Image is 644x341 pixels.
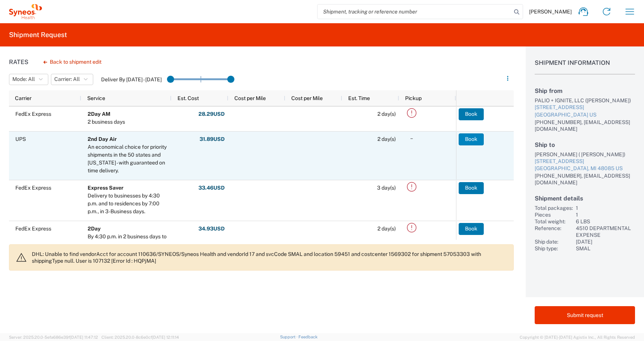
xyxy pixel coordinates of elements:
[535,141,635,148] h2: Ship to
[9,30,67,39] h2: Shipment Request
[535,59,635,75] h1: Shipment Information
[529,8,572,15] span: [PERSON_NAME]
[88,226,101,232] b: 2Day
[535,245,573,252] div: Ship type:
[198,223,225,235] button: 34.93USD
[101,335,179,340] span: Client: 2025.20.0-8c6e0cf
[535,238,573,245] div: Ship date:
[535,218,573,225] div: Total weight:
[15,95,31,101] span: Carrier
[177,95,199,101] span: Est. Cost
[9,335,98,340] span: Server: 2025.20.0-5efa686e39f
[377,111,396,117] span: 2 day(s)
[88,111,110,117] b: 2Day AM
[15,136,26,142] span: UPS
[377,185,396,191] span: 3 day(s)
[298,335,318,339] a: Feedback
[88,185,124,191] b: Express Saver
[377,226,396,232] span: 2 day(s)
[15,111,51,117] span: FedEx Express
[198,184,225,191] strong: 33.46 USD
[405,95,422,101] span: Pickup
[576,245,635,252] div: SMAL
[535,172,635,186] div: [PHONE_NUMBER], [EMAIL_ADDRESS][DOMAIN_NAME]
[88,233,168,256] div: By 4:30 p.m. in 2 business days to most areas (by 7 p.m. to residences).
[576,218,635,225] div: 6 LBS
[199,133,225,145] button: 31.89USD
[12,76,35,83] span: Mode: All
[535,211,573,218] div: Pieces
[15,226,51,232] span: FedEx Express
[535,151,635,158] div: [PERSON_NAME] ( [PERSON_NAME])
[70,335,98,340] span: [DATE] 11:47:12
[535,165,635,172] div: [GEOGRAPHIC_DATA], MI 48085 US
[535,306,635,324] button: Submit request
[576,205,635,211] div: 1
[535,158,635,165] div: [STREET_ADDRESS]
[198,108,225,120] button: 28.29USD
[318,4,511,19] input: Shipment, tracking or reference number
[15,185,51,191] span: FedEx Express
[377,136,396,142] span: 2 day(s)
[459,182,484,194] button: Book
[152,335,179,340] span: [DATE] 12:11:14
[54,76,80,83] span: Carrier: All
[291,95,323,101] span: Cost per Mile
[535,225,573,238] div: Reference:
[87,95,105,101] span: Service
[535,97,635,104] div: PALIO + IGNITE, LLC ([PERSON_NAME])
[198,111,225,118] strong: 28.29 USD
[459,133,484,145] button: Book
[9,58,28,66] h1: Rates
[576,225,635,238] div: 4510 DEPARTMENTAL EXPENSE
[535,195,635,202] h2: Shipment details
[88,143,168,175] div: An economical choice for priority shipments in the 50 states and Puerto Rico - with guaranteed on...
[520,334,635,341] span: Copyright © [DATE]-[DATE] Agistix Inc., All Rights Reserved
[576,211,635,218] div: 1
[535,104,635,111] div: [STREET_ADDRESS]
[535,119,635,132] div: [PHONE_NUMBER], [EMAIL_ADDRESS][DOMAIN_NAME]
[535,111,635,119] div: [GEOGRAPHIC_DATA] US
[51,74,93,85] button: Carrier: All
[234,95,266,101] span: Cost per Mile
[9,74,48,85] button: Mode: All
[535,104,635,118] a: [STREET_ADDRESS][GEOGRAPHIC_DATA] US
[198,225,225,232] strong: 34.93 USD
[88,118,125,126] div: 2 business days
[101,76,162,83] label: Deliver By [DATE] - [DATE]
[348,95,370,101] span: Est. Time
[37,55,107,69] button: Back to shipment edit
[535,205,573,211] div: Total packages:
[32,251,507,264] p: DHL: Unable to find vendorAcct for account 110636/SYNEOS/Syneos Health and vendorId 17 and svcCod...
[459,108,484,120] button: Book
[459,223,484,235] button: Book
[576,238,635,245] div: [DATE]
[200,136,225,143] strong: 31.89 USD
[535,87,635,94] h2: Ship from
[198,182,225,194] button: 33.46USD
[280,335,299,339] a: Support
[88,136,117,142] b: 2nd Day Air
[535,158,635,172] a: [STREET_ADDRESS][GEOGRAPHIC_DATA], MI 48085 US
[88,192,168,215] div: Delivery to businesses by 4:30 p.m. and to residences by 7:00 p.m., in 3-Business days.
